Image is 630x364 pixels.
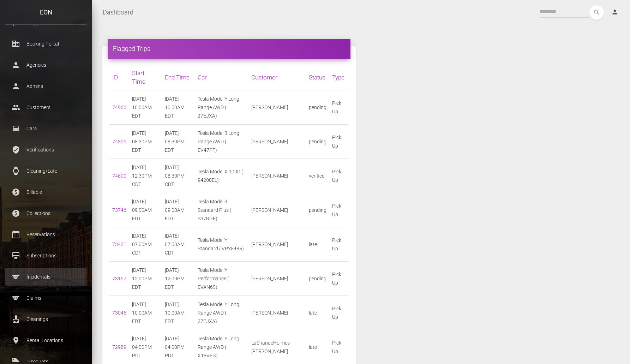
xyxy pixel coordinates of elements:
a: verified_user Verifications [5,141,86,159]
th: Start Time [129,65,162,90]
p: Collections [11,208,81,219]
th: Type [329,65,348,90]
td: [DATE] 10:00AM EDT [162,90,195,125]
button: search [589,5,604,20]
td: Tesla Model X 100D ( 94208EL) [195,159,248,193]
td: [DATE] 09:00AM EDT [129,193,162,227]
p: Booking Portal [11,38,81,49]
td: [DATE] 09:00AM EDT [162,193,195,227]
p: Cleanings [11,314,81,324]
td: [PERSON_NAME] [248,159,306,193]
td: Pick Up [329,262,348,296]
a: calendar_today Reservations [5,226,86,243]
a: 74966 [112,105,126,110]
th: Customer [248,65,306,90]
td: Tesla Model 3 Long Range AWD ( EV47PT) [195,125,248,159]
td: [PERSON_NAME] [248,262,306,296]
td: [PERSON_NAME] [248,296,306,330]
a: people Customers [5,99,86,116]
a: cleaning_services Cleanings [5,310,86,328]
td: Tesla Model Y Standard ( VPY5485) [195,227,248,262]
td: [DATE] 08:30PM CDT [162,159,195,193]
td: Tesla Model 3 Standard Plus ( S37RGF) [195,193,248,227]
p: Cars [11,123,81,134]
i: person [611,8,618,16]
td: late [306,227,329,262]
td: [DATE] 12:00PM EDT [129,262,162,296]
a: card_membership Subscriptions [5,247,86,264]
a: watch Cleaning/Late [5,162,86,180]
td: [DATE] 12:30PM CDT [129,159,162,193]
a: paid Collections [5,204,86,222]
td: [DATE] 07:00AM CDT [129,227,162,262]
p: Claims [11,293,81,303]
a: 73746 [112,207,126,213]
td: [DATE] 08:30PM EDT [162,125,195,159]
p: Customers [11,102,81,113]
td: Pick Up [329,193,348,227]
td: [PERSON_NAME] [248,193,306,227]
td: [DATE] 08:30PM EDT [129,125,162,159]
td: late [306,296,329,330]
p: Cleaning/Late [11,166,81,176]
th: ID [109,65,129,90]
p: Rental Locations [11,335,81,346]
p: Billable [11,187,81,197]
td: [DATE] 10:00AM EDT [162,296,195,330]
td: Tesla Model Y Long Range AWD ( 27EJXA) [195,90,248,125]
td: Pick Up [329,125,348,159]
a: 74600 [112,173,126,179]
p: Incidentals [11,271,81,282]
a: 74806 [112,139,126,144]
td: Pick Up [329,227,348,262]
a: person Agencies [5,56,86,74]
a: 73421 [112,241,126,247]
a: 73045 [112,310,126,316]
h4: Flagged Trips [113,44,345,53]
a: sports Claims [5,289,86,307]
p: Agencies [11,60,81,70]
a: drive_eta Cars [5,120,86,137]
td: [PERSON_NAME] [248,90,306,125]
a: Dashboard [103,4,133,21]
a: place Rental Locations [5,332,86,349]
td: [DATE] 10:00AM EDT [129,296,162,330]
td: Pick Up [329,159,348,193]
a: person [606,5,625,19]
td: [PERSON_NAME] [248,227,306,262]
p: Admins [11,81,81,91]
a: 72989 [112,344,126,350]
td: pending [306,125,329,159]
td: [PERSON_NAME] [248,125,306,159]
a: sports Incidentals [5,268,86,286]
td: Tesla Model Y Performance ( EVAN65) [195,262,248,296]
td: pending [306,262,329,296]
td: verified [306,159,329,193]
p: Subscriptions [11,250,81,261]
a: person Admins [5,77,86,95]
a: paid Billable [5,183,86,201]
th: Car [195,65,248,90]
td: [DATE] 12:00PM EDT [162,262,195,296]
td: pending [306,193,329,227]
p: Verifications [11,144,81,155]
td: Tesla Model Y Long Range AWD ( 27EJXA) [195,296,248,330]
td: Pick Up [329,296,348,330]
td: Pick Up [329,90,348,125]
a: corporate_fare Booking Portal [5,35,86,53]
th: Status [306,65,329,90]
td: [DATE] 10:00AM EDT [129,90,162,125]
th: End Time [162,65,195,90]
a: 73167 [112,276,126,281]
td: [DATE] 07:00AM CDT [162,227,195,262]
td: pending [306,90,329,125]
p: Reservations [11,229,81,240]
